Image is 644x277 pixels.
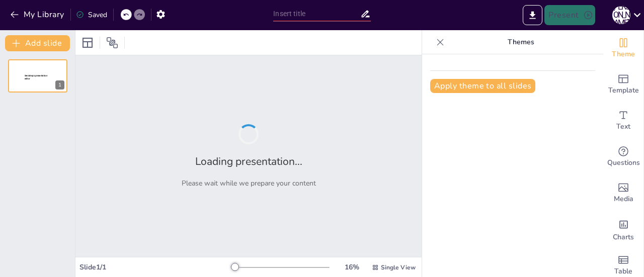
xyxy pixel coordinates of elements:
div: Get real-time input from your audience [603,139,643,175]
button: Add slide [5,35,70,51]
h2: Loading presentation... [195,154,302,168]
input: Insert title [273,7,360,21]
span: Theme [612,49,635,60]
span: Charts [613,232,634,243]
span: Text [616,121,630,132]
span: Sendsteps presentation editor [25,74,47,80]
div: Change the overall theme [603,30,643,66]
p: Themes [448,30,593,54]
span: Template [608,85,639,96]
span: Questions [607,157,640,168]
div: Add charts and graphs [603,211,643,247]
button: My Library [8,7,68,23]
div: Add ready made slides [603,66,643,103]
span: Single View [381,263,416,271]
div: 1 [8,59,67,93]
p: Please wait while we prepare your content [182,178,316,188]
button: [PERSON_NAME] [612,5,630,25]
div: 16 % [340,262,364,272]
span: Media [614,194,633,205]
span: Position [106,37,118,49]
div: Add text boxes [603,103,643,139]
div: [PERSON_NAME] [612,6,630,24]
div: 1 [55,80,64,89]
button: Export to PowerPoint [523,5,542,25]
div: Add images, graphics, shapes or video [603,175,643,211]
div: Layout [79,35,96,51]
button: Present [544,5,595,25]
div: Saved [76,10,107,20]
span: Table [614,266,632,277]
div: Slide 1 / 1 [79,262,233,272]
button: Apply theme to all slides [430,79,535,93]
